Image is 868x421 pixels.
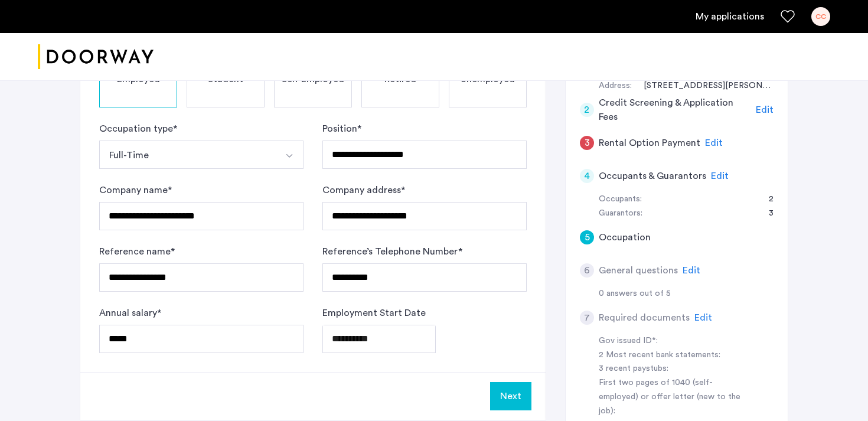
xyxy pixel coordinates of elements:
[599,287,774,301] div: 0 answers out of 5
[705,138,723,148] span: Edit
[285,151,294,161] img: arrow
[696,9,764,24] a: My application
[580,103,594,117] div: 2
[599,348,748,363] div: 2 Most recent bank statements:
[811,7,830,26] div: CC
[99,183,172,197] label: Company name *
[711,171,729,181] span: Edit
[599,263,678,278] h5: General questions
[757,192,774,207] div: 2
[99,122,177,136] label: Occupation type *
[99,306,161,320] label: Annual salary *
[632,79,774,93] div: 85 Cornelia St, #2L
[580,169,594,183] div: 4
[599,230,651,244] h5: Occupation
[599,207,642,221] div: Guarantors:
[38,35,154,79] img: logo
[599,311,690,325] h5: Required documents
[275,141,304,169] button: Select option
[580,230,594,244] div: 5
[580,263,594,278] div: 6
[781,9,795,24] a: Favorites
[580,311,594,325] div: 7
[322,244,462,259] label: Reference’s Telephone Number *
[99,244,175,259] label: Reference name *
[599,136,700,150] h5: Rental Option Payment
[599,334,748,348] div: Gov issued ID*:
[599,376,748,419] div: First two pages of 1040 (self-employed) or offer letter (new to the job):
[756,105,774,115] span: Edit
[599,96,752,124] h5: Credit Screening & Application Fees
[599,362,748,376] div: 3 recent paystubs:
[599,79,632,93] div: Address:
[322,183,405,197] label: Company address *
[683,266,700,275] span: Edit
[599,169,706,183] h5: Occupants & Guarantors
[99,141,276,169] button: Select option
[38,35,154,79] a: Cazamio logo
[322,306,426,320] label: Employment Start Date
[757,207,774,221] div: 3
[322,122,361,136] label: Position *
[580,136,594,150] div: 3
[694,313,712,322] span: Edit
[322,325,436,353] input: Employment Start Date
[490,382,531,410] button: Next
[599,192,642,207] div: Occupants:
